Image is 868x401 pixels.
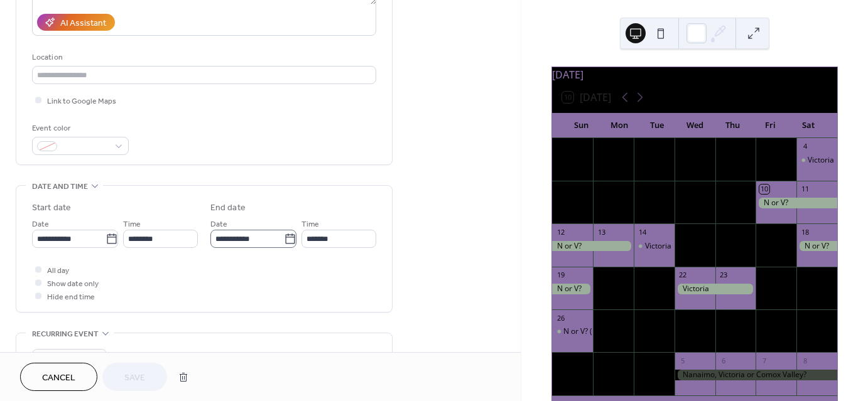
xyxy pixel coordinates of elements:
[47,264,69,277] span: All day
[789,113,827,138] div: Sat
[597,356,606,365] div: 3
[759,227,769,237] div: 17
[563,326,704,337] div: N or V? (Last availability until November)
[719,142,729,151] div: 2
[597,270,606,280] div: 20
[556,184,565,194] div: 5
[32,180,88,193] span: Date and time
[552,284,593,294] div: N or V?
[675,370,837,380] div: Nanaimo, Victoria or Comox Valley?
[756,198,837,208] div: N or V?
[597,184,606,194] div: 6
[556,313,565,323] div: 26
[678,270,688,280] div: 22
[796,241,837,252] div: N or V?
[800,356,810,365] div: 8
[676,113,713,138] div: Wed
[210,201,246,215] div: End date
[20,363,97,391] button: Cancel
[637,227,647,237] div: 14
[645,241,671,252] div: Victoria
[47,291,95,304] span: Hide end time
[597,142,606,151] div: 29
[552,326,593,337] div: N or V? (Last availability until November)
[808,155,834,166] div: Victoria
[800,227,810,237] div: 18
[32,328,99,341] span: Recurring event
[678,142,688,151] div: 1
[556,142,565,151] div: 28
[123,218,141,231] span: Time
[759,313,769,323] div: 31
[32,51,374,64] div: Location
[552,67,837,82] div: [DATE]
[32,218,49,231] span: Date
[751,113,789,138] div: Fri
[637,313,647,323] div: 28
[713,113,751,138] div: Thu
[800,142,810,151] div: 4
[759,142,769,151] div: 3
[638,113,676,138] div: Tue
[32,122,126,135] div: Event color
[210,218,227,231] span: Date
[759,270,769,280] div: 24
[556,270,565,280] div: 19
[37,14,115,31] button: AI Assistant
[637,184,647,194] div: 7
[47,277,99,291] span: Show date only
[562,113,600,138] div: Sun
[552,241,634,252] div: N or V?
[719,184,729,194] div: 9
[637,142,647,151] div: 30
[719,313,729,323] div: 30
[637,270,647,280] div: 21
[47,95,116,108] span: Link to Google Maps
[32,201,71,215] div: Start date
[800,270,810,280] div: 25
[675,284,756,294] div: Victoria
[678,184,688,194] div: 8
[597,313,606,323] div: 27
[800,184,810,194] div: 11
[678,227,688,237] div: 15
[42,372,75,385] span: Cancel
[597,227,606,237] div: 13
[556,356,565,365] div: 2
[556,227,565,237] div: 12
[600,113,637,138] div: Mon
[301,218,319,231] span: Time
[634,241,675,252] div: Victoria
[719,227,729,237] div: 16
[719,270,729,280] div: 23
[719,356,729,365] div: 6
[796,155,837,166] div: Victoria
[60,17,106,30] div: AI Assistant
[678,313,688,323] div: 29
[678,356,688,365] div: 5
[759,184,769,194] div: 10
[637,356,647,365] div: 4
[759,356,769,365] div: 7
[800,313,810,323] div: 1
